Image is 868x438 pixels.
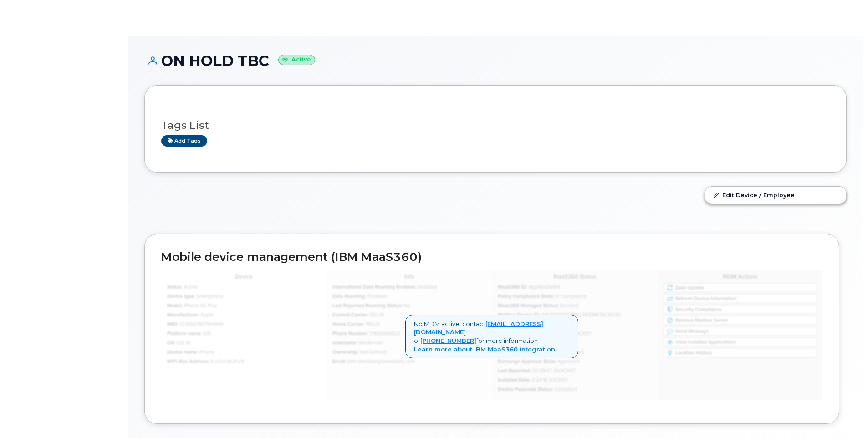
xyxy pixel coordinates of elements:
span: × [566,319,570,327]
a: [PHONE_NUMBER] [420,337,476,344]
a: Edit Device / Employee [705,187,846,203]
h1: ON HOLD TBC [144,53,847,69]
a: Close [566,320,570,326]
a: [EMAIL_ADDRESS][DOMAIN_NAME] [414,320,543,336]
a: Add tags [161,135,207,147]
small: Active [278,55,315,65]
div: No MDM active, contact or for more information [405,315,578,358]
h2: Mobile device management (IBM MaaS360) [161,251,822,264]
a: Learn more about IBM MaaS360 integration [414,346,555,353]
img: mdm_maas360_data_lg-147edf4ce5891b6e296acbe60ee4acd306360f73f278574cfef86ac192ea0250.jpg [161,270,822,400]
h3: Tags List [161,120,830,131]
